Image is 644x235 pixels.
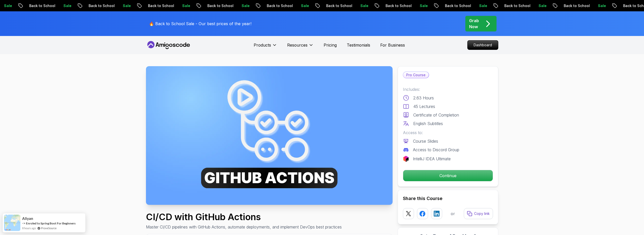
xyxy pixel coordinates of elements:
p: Sale [353,3,369,8]
p: Sale [294,3,310,8]
p: 🔥 Back to School Sale - Our best prices of the year! [149,21,251,27]
p: Back to School [556,3,591,8]
span: Aliyan [22,216,33,221]
a: For Business [380,42,405,48]
span: -> [22,221,25,225]
img: jetbrains logo [403,156,409,162]
p: Back to School [22,3,56,8]
p: Sale [116,3,132,8]
p: Continue [403,170,493,181]
p: IntelliJ IDEA Ultimate [413,156,451,162]
p: Access to Discord Group [413,147,459,153]
p: Certificate of Completion [413,112,459,118]
p: Access to: [403,130,493,136]
button: Products [254,42,277,52]
h2: Share this Course [403,195,493,202]
button: Resources [287,42,314,52]
button: Continue [403,170,493,181]
p: Course Slides [413,138,438,144]
p: Back to School [200,3,234,8]
p: Sale [531,3,547,8]
p: Sale [175,3,191,8]
p: or [451,211,455,217]
p: Back to School [141,3,175,8]
p: Sale [412,3,429,8]
img: provesource social proof notification image [4,215,20,231]
p: Products [254,42,271,48]
span: 8 hours ago [22,226,36,230]
p: Includes: [403,86,493,92]
a: Dashboard [467,40,498,50]
p: Back to School [497,3,531,8]
p: Sale [56,3,72,8]
p: Grab Now [469,18,479,30]
p: Back to School [259,3,294,8]
p: Sale [472,3,488,8]
img: ci-cd-with-github-actions_thumbnail [146,66,393,205]
p: English Subtitles [413,121,443,127]
p: Sale [234,3,250,8]
p: Copy link [474,211,490,216]
h1: CI/CD with GitHub Actions [146,212,342,222]
a: ProveSource [41,226,57,230]
p: 45 Lectures [413,103,435,109]
p: 2.63 Hours [413,95,434,101]
p: Pro Course [403,72,429,78]
p: Sale [591,3,607,8]
button: Copy link [464,208,493,219]
a: Testimonials [347,42,370,48]
p: Resources [287,42,308,48]
p: Back to School [378,3,412,8]
p: Back to School [319,3,353,8]
a: Pricing [324,42,337,48]
p: Master CI/CD pipelines with GitHub Actions, automate deployments, and implement DevOps best pract... [146,224,342,230]
p: Back to School [438,3,472,8]
a: Enroled to Spring Boot For Beginners [26,221,75,225]
p: Back to School [81,3,116,8]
